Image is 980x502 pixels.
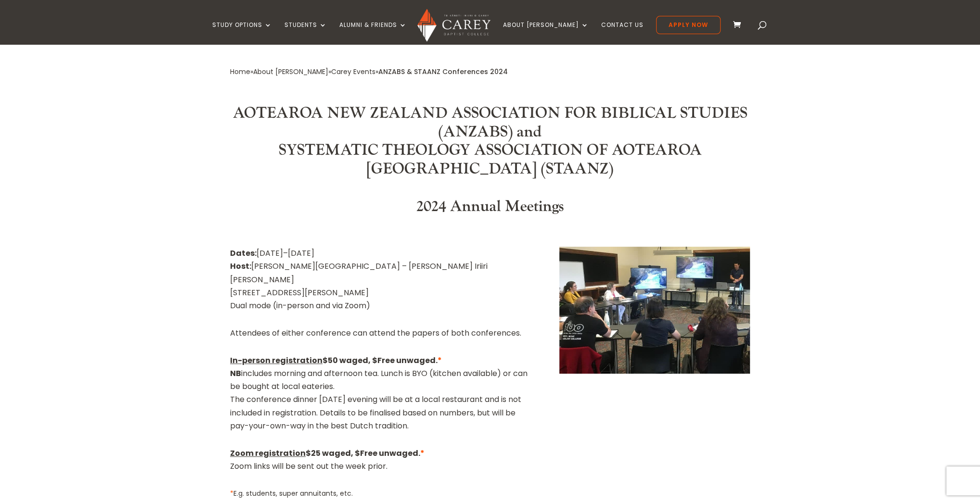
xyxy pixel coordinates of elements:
div: Attendees of either conference can attend the papers of both conferences. [230,326,530,339]
strong: $25 waged, $Free unwaged. [230,448,425,459]
img: Carey Baptist College [417,9,490,42]
p: [DATE]–[DATE] [PERSON_NAME][GEOGRAPHIC_DATA] – [PERSON_NAME] Iriiri [PERSON_NAME] [STREET_ADDRESS... [230,247,530,312]
a: Contact Us [601,22,644,44]
div: E.g. students, super annuitants, etc. [230,487,530,500]
strong: Dates: [230,248,257,259]
a: About [PERSON_NAME] [253,67,328,76]
a: Home [230,67,250,76]
div: Zoom links will be sent out the week prior. [230,447,530,473]
a: Apply Now [656,16,721,34]
a: Alumni & Friends [339,22,407,44]
h3: AOTEAROA NEW ZEALAND ASSOCIATION FOR BIBLICAL STUDIES (ANZABS) and SYSTEMATIC THEOLOGY ASSOCIATIO... [230,104,750,183]
h3: 2024 Annual Meetings [230,198,750,221]
span: ANZABS & STAANZ Conferences 2024 [378,67,508,76]
a: Study Options [212,22,272,44]
strong: $50 waged, $Free unwaged. [230,355,442,366]
strong: Host: [230,261,251,272]
span: » » » [230,67,508,76]
strong: NB [230,368,241,379]
p: includes morning and afternoon tea. Lunch is BYO (kitchen available) or can be bought at local ea... [230,354,530,432]
span: In-person registration [230,355,322,366]
a: Students [284,22,327,44]
img: ANZABS STAANZ [559,247,750,374]
a: Carey Events [331,67,375,76]
a: About [PERSON_NAME] [503,22,589,44]
span: Zoom registration [230,448,306,459]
